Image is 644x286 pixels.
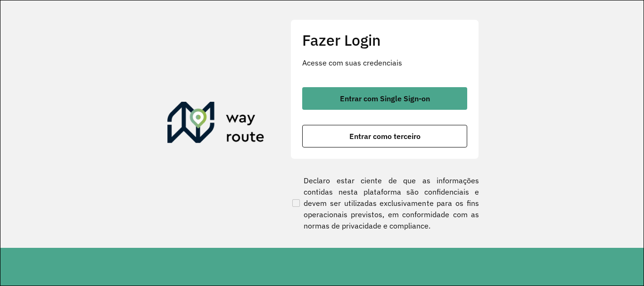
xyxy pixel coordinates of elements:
label: Declaro estar ciente de que as informações contidas nesta plataforma são confidenciais e devem se... [290,175,479,231]
p: Acesse com suas credenciais [302,57,467,68]
h2: Fazer Login [302,31,467,49]
button: button [302,125,467,147]
img: Roteirizador AmbevTech [167,102,264,147]
button: button [302,87,467,110]
span: Entrar como terceiro [349,132,421,140]
span: Entrar com Single Sign-on [340,95,430,102]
